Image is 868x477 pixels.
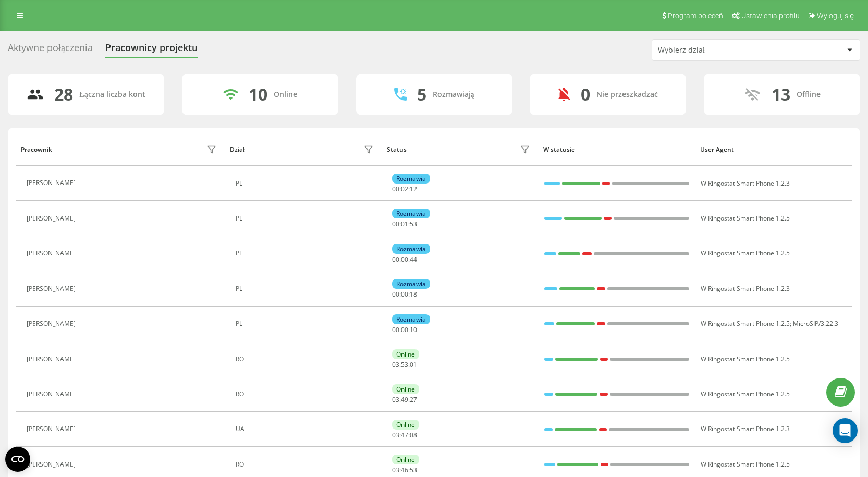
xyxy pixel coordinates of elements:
[27,179,78,187] div: [PERSON_NAME]
[417,84,426,104] div: 5
[392,174,430,184] div: Rozmawia
[27,356,78,363] div: [PERSON_NAME]
[701,179,790,188] span: W Ringostat Smart Phone 1.2.3
[392,455,419,464] div: Online
[392,255,399,264] span: 00
[658,46,783,55] div: Wybierz dział
[392,290,399,299] span: 00
[401,325,408,334] span: 00
[392,221,417,228] div: : :
[410,185,417,193] span: 12
[401,431,408,439] span: 47
[236,250,376,257] div: PL
[701,214,790,223] span: W Ringostat Smart Phone 1.2.5
[392,349,419,359] div: Online
[797,90,821,99] div: Offline
[105,42,198,58] div: Pracownicy projektu
[701,460,790,469] span: W Ringostat Smart Phone 1.2.5
[54,84,73,104] div: 28
[392,361,417,369] div: : :
[433,90,474,99] div: Rozmawiają
[392,291,417,298] div: : :
[392,279,430,289] div: Rozmawia
[741,11,800,20] span: Ustawienia profilu
[401,290,408,299] span: 00
[700,146,847,153] div: User Agent
[701,284,790,293] span: W Ringostat Smart Phone 1.2.3
[236,390,376,398] div: RO
[392,395,399,404] span: 03
[236,461,376,468] div: RO
[392,384,419,394] div: Online
[392,396,417,403] div: : :
[701,249,790,258] span: W Ringostat Smart Phone 1.2.5
[772,84,790,104] div: 13
[410,431,417,439] span: 08
[701,354,790,363] span: W Ringostat Smart Phone 1.2.5
[401,185,408,193] span: 02
[27,320,78,327] div: [PERSON_NAME]
[392,314,430,324] div: Rozmawia
[817,11,854,20] span: Wyloguj się
[392,219,399,228] span: 00
[596,90,658,99] div: Nie przeszkadzać
[410,219,417,228] span: 53
[8,42,93,58] div: Aktywne połączenia
[27,285,78,292] div: [PERSON_NAME]
[401,466,408,474] span: 46
[27,215,78,222] div: [PERSON_NAME]
[236,285,376,292] div: PL
[410,466,417,474] span: 53
[410,290,417,299] span: 18
[401,395,408,404] span: 49
[401,255,408,264] span: 00
[543,146,690,153] div: W statusie
[392,466,399,474] span: 03
[392,326,417,334] div: : :
[701,389,790,398] span: W Ringostat Smart Phone 1.2.5
[701,424,790,433] span: W Ringostat Smart Phone 1.2.3
[236,425,376,433] div: UA
[392,360,399,369] span: 03
[79,90,145,99] div: Łączna liczba kont
[410,360,417,369] span: 01
[392,244,430,254] div: Rozmawia
[392,431,399,439] span: 03
[236,356,376,363] div: RO
[392,185,399,193] span: 00
[236,215,376,222] div: PL
[392,256,417,263] div: : :
[274,90,297,99] div: Online
[21,146,52,153] div: Pracownik
[392,186,417,193] div: : :
[27,250,78,257] div: [PERSON_NAME]
[410,395,417,404] span: 27
[27,461,78,468] div: [PERSON_NAME]
[401,360,408,369] span: 53
[701,319,790,328] span: W Ringostat Smart Phone 1.2.5
[392,432,417,439] div: : :
[410,255,417,264] span: 44
[236,180,376,187] div: PL
[668,11,723,20] span: Program poleceń
[392,209,430,218] div: Rozmawia
[833,418,858,443] div: Open Intercom Messenger
[793,319,838,328] span: MicroSIP/3.22.3
[392,325,399,334] span: 00
[27,425,78,433] div: [PERSON_NAME]
[392,420,419,430] div: Online
[230,146,244,153] div: Dział
[5,447,30,472] button: Open CMP widget
[27,390,78,398] div: [PERSON_NAME]
[392,467,417,474] div: : :
[410,325,417,334] span: 10
[581,84,590,104] div: 0
[401,219,408,228] span: 01
[249,84,267,104] div: 10
[387,146,407,153] div: Status
[236,320,376,327] div: PL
